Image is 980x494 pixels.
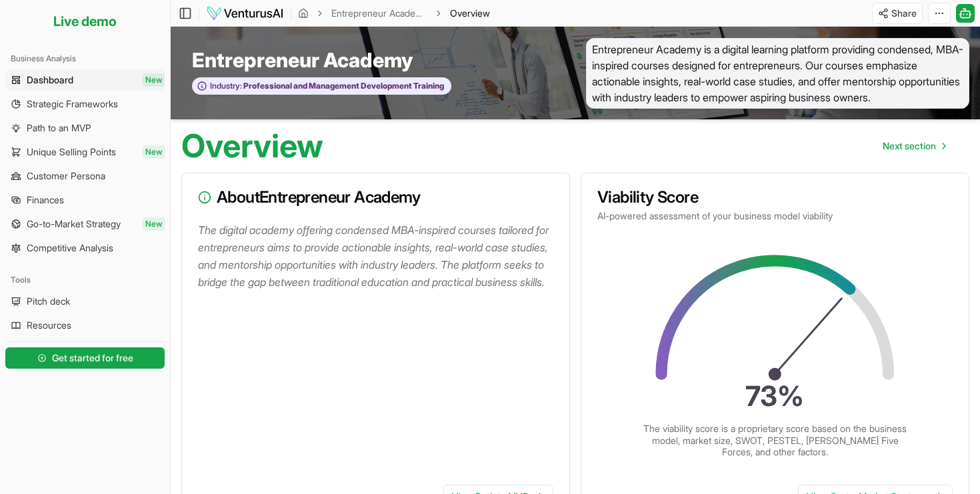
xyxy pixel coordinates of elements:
a: Resources [5,315,165,336]
span: Path to an MVP [27,121,91,135]
div: Business Analysis [5,48,165,69]
a: Strategic Frameworks [5,93,165,115]
a: Path to an MVP [5,117,165,139]
p: The digital academy offering condensed MBA-inspired courses tailored for entrepreneurs aims to pr... [198,221,559,291]
a: Go to next page [872,133,956,159]
a: Entrepreneur Academy [331,7,427,20]
h3: Viability Score [597,189,953,205]
span: Strategic Frameworks [27,97,118,111]
span: Get started for free [52,351,133,365]
span: New [143,73,165,87]
h1: Overview [181,130,323,162]
a: Unique Selling PointsNew [5,141,165,163]
button: Share [872,3,923,24]
span: Share [891,7,917,20]
span: Go-to-Market Strategy [27,217,121,231]
p: The viability score is a proprietary score based on the business model, market size, SWOT, PESTEL... [642,423,909,458]
span: Dashboard [27,73,73,87]
div: Tools [5,269,165,291]
span: New [143,217,165,231]
span: Resources [27,319,71,332]
span: Next section [883,139,936,153]
text: 73 % [746,379,805,413]
span: Customer Persona [27,169,105,183]
a: Pitch deck [5,291,165,312]
a: DashboardNew [5,69,165,91]
span: Pitch deck [27,295,70,308]
button: Industry:Professional and Management Development Training [192,77,451,95]
span: Competitive Analysis [27,241,113,255]
h3: About Entrepreneur Academy [198,189,553,205]
p: AI-powered assessment of your business model viability [597,209,953,223]
nav: breadcrumb [298,7,490,20]
span: Entrepreneur Academy [192,48,413,72]
nav: pagination [872,133,956,159]
button: Get started for free [5,347,165,369]
span: New [143,145,165,159]
a: Get started for free [5,345,165,371]
a: Customer Persona [5,165,165,187]
span: Unique Selling Points [27,145,116,159]
img: logo [206,5,284,21]
span: Industry: [210,81,242,91]
a: Finances [5,189,165,211]
span: Finances [27,193,64,207]
span: Entrepreneur Academy is a digital learning platform providing condensed, MBA-inspired courses des... [586,38,969,109]
span: Overview [450,7,490,20]
span: Professional and Management Development Training [242,81,444,91]
a: Competitive Analysis [5,237,165,259]
a: Go-to-Market StrategyNew [5,213,165,235]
